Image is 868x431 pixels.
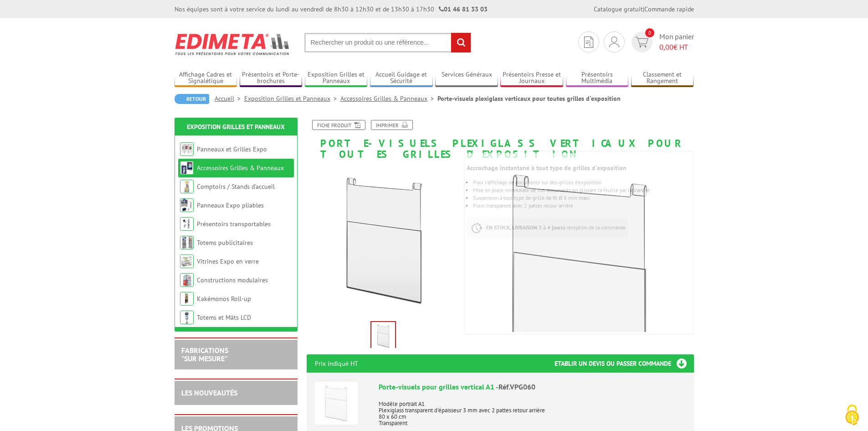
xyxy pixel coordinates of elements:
a: Totems publicitaires [197,239,253,247]
a: Accessoires Grilles & Panneaux [197,164,284,172]
a: Affichage Cadres et Signalétique [175,71,237,86]
img: devis rapide [635,37,648,47]
a: Exposition Grilles et Panneaux [187,123,285,131]
a: LES NOUVEAUTÉS [181,388,237,397]
h1: Porte-visuels plexiglass verticaux pour toutes grilles d'exposition [300,120,701,160]
img: Edimeta [175,27,291,61]
img: Vitrines Expo en verre [180,254,194,268]
a: Présentoirs Multimédia [566,71,629,86]
div: Nos équipes sont à votre service du lundi au vendredi de 8h30 à 12h30 et de 13h30 à 17h30 [175,5,488,14]
a: Commande rapide [644,5,694,13]
a: Catalogue gratuit [594,5,643,13]
input: rechercher [451,33,471,52]
img: Totems publicitaires [180,236,194,249]
a: Imprimer [371,120,413,130]
div: Porte-visuels pour grilles vertical A1 - [379,382,686,392]
a: Retour [175,94,209,104]
img: Totems et Mâts LCD [180,311,194,324]
a: Fiche produit [312,120,365,130]
img: accessoires_vpg010.jpg [307,164,460,318]
img: Panneaux Expo pliables [180,198,194,212]
div: | [594,5,694,14]
a: devis rapide 0 Mon panier 0,00€ HT [629,31,694,52]
a: Présentoirs Presse et Journaux [500,71,563,86]
a: Services Généraux [435,71,498,86]
a: FABRICATIONS"Sur Mesure" [181,346,228,363]
img: Comptoirs / Stands d'accueil [180,180,194,193]
span: 0,00 [659,42,673,52]
img: Cookies (fenêtre modale) [841,404,863,426]
a: Comptoirs / Stands d'accueil [197,182,275,191]
li: Porte-visuels plexiglass verticaux pour toutes grilles d'exposition [437,94,621,103]
a: Panneaux Expo pliables [197,201,264,209]
a: Présentoirs et Porte-brochures [240,71,303,86]
img: accessoires_vpg010.jpg [371,322,395,350]
h3: Etablir un devis ou passer commande [555,354,694,373]
a: Exposition Grilles et Panneaux [244,94,340,103]
strong: 01 46 81 33 03 [439,5,488,13]
a: Kakémonos Roll-up [197,295,251,303]
a: Accueil Guidage et Sécurité [370,71,433,86]
a: Vitrines Expo en verre [197,257,259,265]
img: Kakémonos Roll-up [180,292,194,306]
img: Accessoires Grilles & Panneaux [180,161,194,175]
img: accessoires_vpg010.jpg [441,151,714,424]
input: Rechercher un produit ou une référence... [304,33,471,52]
img: Présentoirs transportables [180,217,194,231]
span: Réf.VPG060 [498,382,535,391]
p: Modèle portrait A1 Plexiglass transparent d'épaisseur 3 mm avec 2 pattes retour arrière 80 x 60 c... [379,395,686,426]
span: Mon panier [659,31,694,52]
span: 0 [645,28,654,37]
a: Exposition Grilles et Panneaux [305,71,368,86]
a: Accessoires Grilles & Panneaux [340,94,437,103]
a: Constructions modulaires [197,276,268,284]
a: Accueil [215,94,244,103]
img: devis rapide [584,36,593,48]
a: Panneaux et Grilles Expo [197,145,267,153]
img: devis rapide [609,36,619,47]
img: Panneaux et Grilles Expo [180,142,194,156]
a: Classement et Rangement [631,71,694,86]
a: Totems et Mâts LCD [197,313,251,322]
img: Constructions modulaires [180,273,194,287]
span: € HT [659,42,694,52]
img: Porte-visuels pour grilles vertical A1 [315,382,358,425]
a: Présentoirs transportables [197,220,271,228]
p: Prix indiqué HT [315,354,358,373]
button: Cookies (fenêtre modale) [836,400,868,431]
